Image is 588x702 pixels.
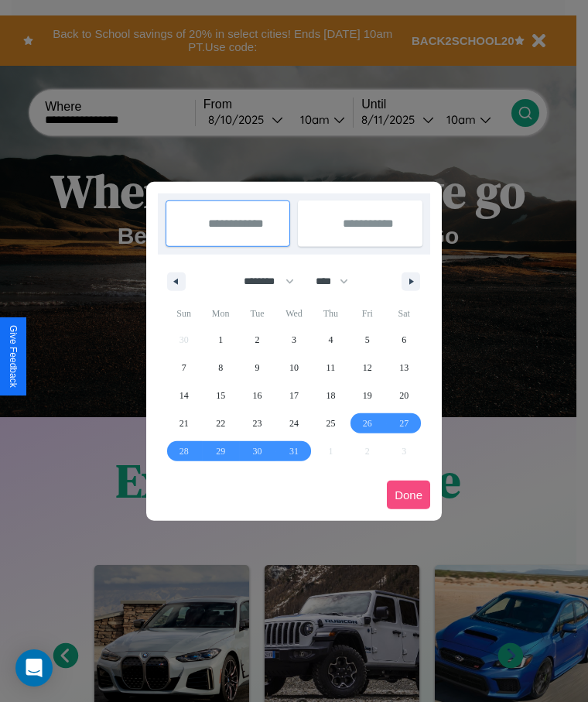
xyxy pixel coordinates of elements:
[218,354,223,382] span: 8
[386,301,422,326] span: Sat
[275,301,312,326] span: Wed
[289,354,299,382] span: 10
[275,354,312,382] button: 10
[166,301,202,326] span: Sun
[239,326,275,354] button: 2
[182,354,186,382] span: 7
[349,326,385,354] button: 5
[8,325,19,388] div: Give Feedback
[349,382,385,409] button: 19
[386,382,422,409] button: 20
[239,382,275,409] button: 16
[179,437,189,465] span: 28
[399,382,409,409] span: 20
[387,481,430,509] button: Done
[202,301,238,326] span: Mon
[292,326,296,354] span: 3
[349,301,385,326] span: Fri
[216,409,225,437] span: 22
[289,409,299,437] span: 24
[166,382,202,409] button: 14
[239,301,275,326] span: Tue
[239,437,275,465] button: 30
[313,354,349,382] button: 11
[202,437,238,465] button: 29
[179,382,189,409] span: 14
[275,437,312,465] button: 31
[216,382,225,409] span: 15
[349,409,385,437] button: 26
[15,649,53,687] div: Open Intercom Messenger
[275,409,312,437] button: 24
[166,409,202,437] button: 21
[239,409,275,437] button: 23
[253,437,262,465] span: 30
[313,301,349,326] span: Thu
[289,382,299,409] span: 17
[202,382,238,409] button: 15
[218,326,223,354] span: 1
[289,437,299,465] span: 31
[326,409,335,437] span: 25
[179,409,189,437] span: 21
[202,409,238,437] button: 22
[313,409,349,437] button: 25
[253,409,262,437] span: 23
[202,326,238,354] button: 1
[386,409,422,437] button: 27
[313,326,349,354] button: 4
[253,382,262,409] span: 16
[216,437,225,465] span: 29
[402,326,406,354] span: 6
[363,409,372,437] span: 26
[255,326,260,354] span: 2
[275,382,312,409] button: 17
[326,382,335,409] span: 18
[399,354,409,382] span: 13
[275,326,312,354] button: 3
[386,326,422,354] button: 6
[363,382,372,409] span: 19
[386,354,422,382] button: 13
[326,354,336,382] span: 11
[166,354,202,382] button: 7
[365,326,370,354] span: 5
[202,354,238,382] button: 8
[313,382,349,409] button: 18
[166,437,202,465] button: 28
[399,409,409,437] span: 27
[363,354,372,382] span: 12
[328,326,333,354] span: 4
[255,354,260,382] span: 9
[239,354,275,382] button: 9
[349,354,385,382] button: 12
